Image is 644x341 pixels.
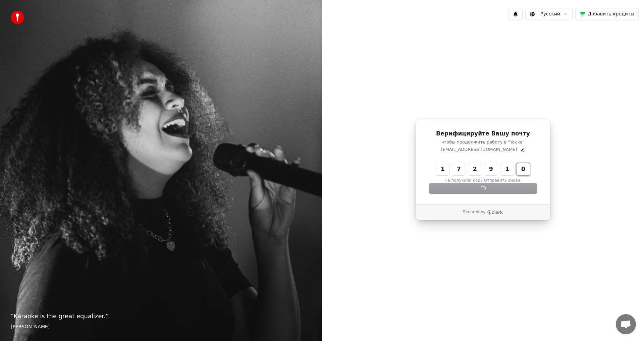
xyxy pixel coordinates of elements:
[429,130,537,138] h1: Верифицируйте Вашу почту
[11,311,311,321] p: “ Karaoke is the great equalizer. ”
[575,8,639,20] button: Добавить кредиты
[436,163,543,175] input: Enter verification code
[487,210,503,215] a: Clerk logo
[429,139,537,145] p: чтобы продолжить работу в "Youka"
[520,147,525,152] button: Edit
[463,210,485,215] p: Secured by
[616,314,636,334] div: Открытый чат
[441,147,517,153] p: [EMAIL_ADDRESS][DOMAIN_NAME]
[11,324,311,330] footer: [PERSON_NAME]
[11,11,24,24] img: youka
